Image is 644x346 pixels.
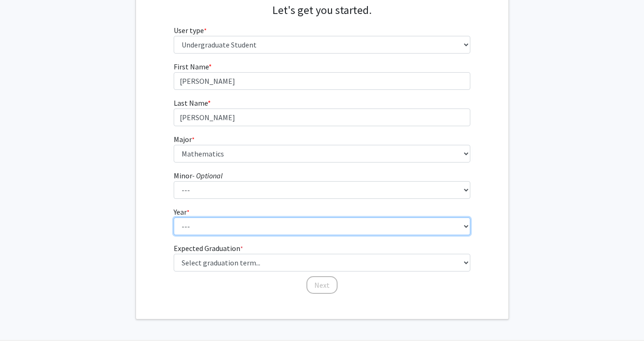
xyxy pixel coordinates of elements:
h4: Let's get you started. [174,4,470,17]
span: Last Name [174,98,208,108]
label: Major [174,134,195,145]
span: First Name [174,62,209,71]
label: Minor [174,170,223,181]
button: Next [306,276,338,294]
label: User type [174,25,207,36]
label: Expected Graduation [174,243,243,254]
iframe: Chat [7,304,40,339]
i: - Optional [192,171,223,180]
label: Year [174,206,190,217]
